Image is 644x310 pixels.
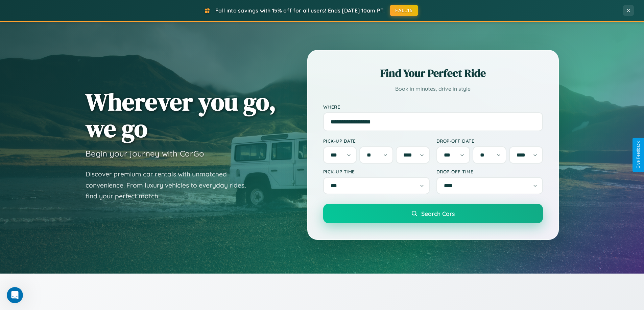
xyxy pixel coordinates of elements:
h3: Begin your journey with CarGo [86,148,204,159]
span: Fall into savings with 15% off for all users! Ends [DATE] 10am PT. [215,7,385,14]
h1: Wherever you go, we go [86,88,276,142]
button: Search Cars [323,204,543,223]
h2: Find Your Perfect Ride [323,66,543,81]
div: Give Feedback [636,141,641,169]
label: Pick-up Time [323,169,430,174]
label: Drop-off Time [436,169,543,174]
p: Discover premium car rentals with unmatched convenience. From luxury vehicles to everyday rides, ... [86,169,255,202]
label: Pick-up Date [323,138,430,144]
span: Search Cars [421,210,455,217]
p: Book in minutes, drive in style [323,84,543,94]
label: Where [323,104,543,110]
label: Drop-off Date [436,138,543,144]
iframe: Intercom live chat [7,287,23,303]
button: FALL15 [390,5,418,16]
